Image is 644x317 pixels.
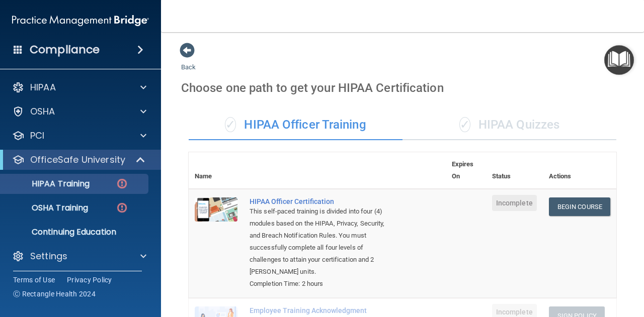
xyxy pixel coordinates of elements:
span: Ⓒ Rectangle Health 2024 [13,289,96,299]
p: HIPAA Training [7,179,90,189]
p: OSHA Training [7,203,88,213]
span: ✓ [225,117,236,132]
a: Back [181,51,196,71]
a: Begin Course [549,197,610,216]
div: HIPAA Quizzes [403,110,616,140]
img: danger-circle.6113f641.png [116,177,128,190]
a: Terms of Use [13,275,55,285]
img: danger-circle.6113f641.png [116,201,128,214]
th: Actions [543,152,616,189]
p: Continuing Education [7,227,144,237]
p: Settings [30,250,67,262]
button: Open Resource Center [604,45,634,75]
a: Privacy Policy [67,275,112,285]
div: Completion Time: 2 hours [250,278,395,290]
div: HIPAA Officer Training [189,110,403,140]
a: OfficeSafe University [12,154,146,166]
p: OfficeSafe University [30,154,125,166]
img: PMB logo [12,11,149,31]
h4: Compliance [30,43,100,57]
span: Incomplete [492,195,537,211]
a: HIPAA [12,81,146,93]
a: HIPAA Officer Certification [250,197,395,205]
a: PCI [12,130,146,142]
th: Status [486,152,543,189]
div: This self-paced training is divided into four (4) modules based on the HIPAA, Privacy, Security, ... [250,205,395,278]
div: Employee Training Acknowledgment [250,306,395,314]
span: ✓ [459,117,470,132]
a: Settings [12,250,146,262]
p: PCI [30,130,44,142]
p: OSHA [30,105,55,118]
p: HIPAA [30,81,56,93]
a: OSHA [12,105,146,118]
th: Expires On [446,152,486,189]
div: Choose one path to get your HIPAA Certification [181,73,624,102]
th: Name [189,152,244,189]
